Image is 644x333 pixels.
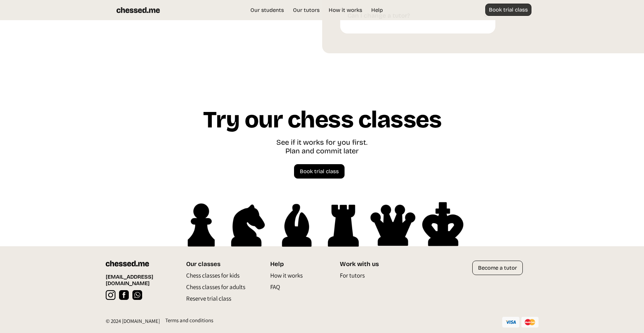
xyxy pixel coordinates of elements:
a: FAQ [270,283,280,294]
a: Reserve trial class [186,294,231,306]
a: Book trial class [294,164,345,179]
a: Become a tutor [472,261,523,275]
div: Terms and conditions [165,317,213,328]
a: Chess classes for kids [186,271,240,283]
div: See if it works for you first. Plan and commit later [276,138,368,157]
a: How it works [325,6,366,14]
h1: Try our chess classes [203,107,442,138]
div: Work with us [340,261,395,268]
div: Our classes [186,261,249,268]
a: For tutors [340,271,365,283]
a: [EMAIL_ADDRESS][DOMAIN_NAME] [106,274,172,287]
a: Book trial class [485,4,531,16]
a: How it works [270,271,303,283]
a: Our tutors [289,6,323,14]
div: Help [270,261,322,268]
a: Our students [247,6,288,14]
a: Terms and conditions [160,317,213,329]
a: Chess classes for adults [186,283,245,294]
a: Help [368,6,386,14]
div: © 2024 [DOMAIN_NAME] [106,318,160,328]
